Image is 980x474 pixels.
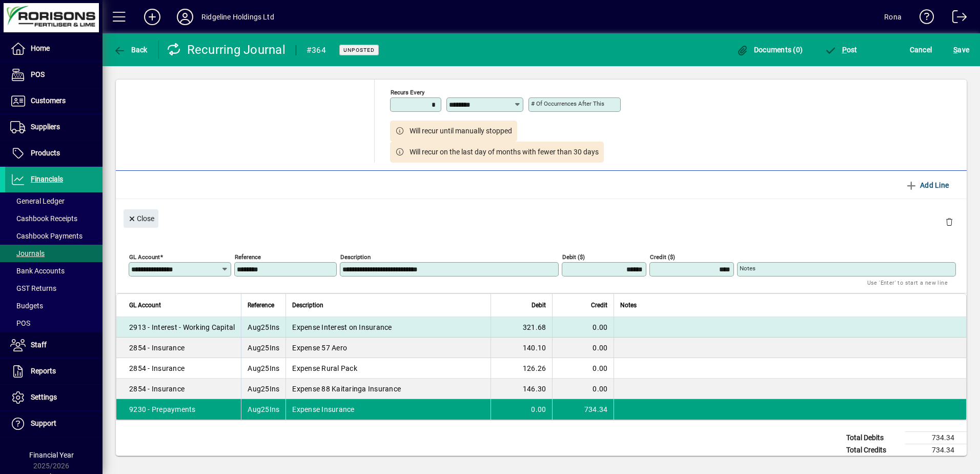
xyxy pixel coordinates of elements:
[552,317,614,338] td: 0.00
[31,44,50,52] span: Home
[31,393,57,401] span: Settings
[285,317,491,338] td: Expense Interest on Insurance
[841,444,905,457] td: Total Credits
[953,42,969,58] span: ave
[31,96,66,105] span: Customers
[391,89,424,96] mat-label: Recurs every
[343,47,375,53] span: Unposted
[136,8,169,26] button: Add
[905,177,949,193] span: Add Line
[884,9,902,25] div: Rona
[491,317,552,338] td: 321.68
[733,41,805,59] button: Documents (0)
[491,379,552,399] td: 146.30
[167,42,285,58] div: Recurring Journal
[241,358,285,379] td: Aug25Ins
[31,341,47,349] span: Staff
[31,175,63,183] span: Financials
[650,253,675,261] mat-label: Credit ($)
[29,451,74,459] span: Financial Year
[235,253,261,261] mat-label: Reference
[10,302,43,310] span: Budgets
[31,149,60,157] span: Products
[951,41,972,59] button: Save
[620,300,637,311] span: Notes
[124,209,158,228] button: Close
[5,385,103,410] a: Settings
[736,46,803,54] span: Documents (0)
[912,2,934,35] a: Knowledge Base
[5,192,103,210] a: General Ledger
[248,300,274,311] span: Reference
[740,265,756,272] mat-label: Notes
[5,359,103,384] a: Reports
[129,322,235,332] span: 2913 - Interest - Working Capital
[129,404,196,414] span: 9230 - Prepayments
[900,176,954,194] button: Add Line
[953,46,957,54] span: S
[5,332,103,358] a: Staff
[410,126,512,136] span: Will recur until manually stopped
[31,123,60,131] span: Suppliers
[169,8,201,26] button: Profile
[491,358,552,379] td: 126.26
[552,338,614,358] td: 0.00
[10,267,65,275] span: Bank Accounts
[129,343,185,353] span: 2854 - Insurance
[552,358,614,379] td: 0.00
[292,300,323,311] span: Description
[945,2,967,35] a: Logout
[5,114,103,140] a: Suppliers
[285,358,491,379] td: Expense Rural Pack
[10,284,56,292] span: GST Returns
[285,338,491,358] td: Expense 57 Aero
[129,300,161,311] span: GL Account
[285,379,491,399] td: Expense 88 Kaitaringa Insurance
[532,300,546,311] span: Debit
[841,432,905,444] td: Total Debits
[241,317,285,338] td: Aug25Ins
[562,253,585,261] mat-label: Debit ($)
[552,379,614,399] td: 0.00
[129,363,185,373] span: 2854 - Insurance
[5,88,103,114] a: Customers
[10,319,30,327] span: POS
[5,227,103,245] a: Cashbook Payments
[5,262,103,280] a: Bank Accounts
[905,432,967,444] td: 734.34
[10,214,77,223] span: Cashbook Receipts
[531,100,604,107] mat-label: # of occurrences after this
[103,41,159,59] app-page-header-button: Back
[241,379,285,399] td: Aug25Ins
[867,276,948,288] mat-hint: Use 'Enter' to start a new line
[10,249,45,258] span: Journals
[937,209,962,234] button: Delete
[5,280,103,297] a: GST Returns
[410,147,599,157] span: Will recur on the last day of months with fewer than 30 days
[822,41,860,59] button: Post
[552,399,614,420] td: 734.34
[121,213,161,223] app-page-header-button: Close
[5,36,103,62] a: Home
[824,46,857,54] span: ost
[129,384,185,394] span: 2854 - Insurance
[31,367,56,375] span: Reports
[5,245,103,262] a: Journals
[111,41,150,59] button: Back
[241,399,285,420] td: Aug25Ins
[201,9,274,25] div: Ridgeline Holdings Ltd
[842,46,847,54] span: P
[905,444,967,457] td: 734.34
[5,297,103,314] a: Budgets
[31,70,45,78] span: POS
[910,42,932,58] span: Cancel
[241,338,285,358] td: Aug25Ins
[5,210,103,227] a: Cashbook Receipts
[10,197,65,205] span: General Ledger
[491,399,552,420] td: 0.00
[5,141,103,166] a: Products
[5,314,103,332] a: POS
[285,399,491,420] td: Expense Insurance
[5,411,103,437] a: Support
[307,42,326,58] div: #364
